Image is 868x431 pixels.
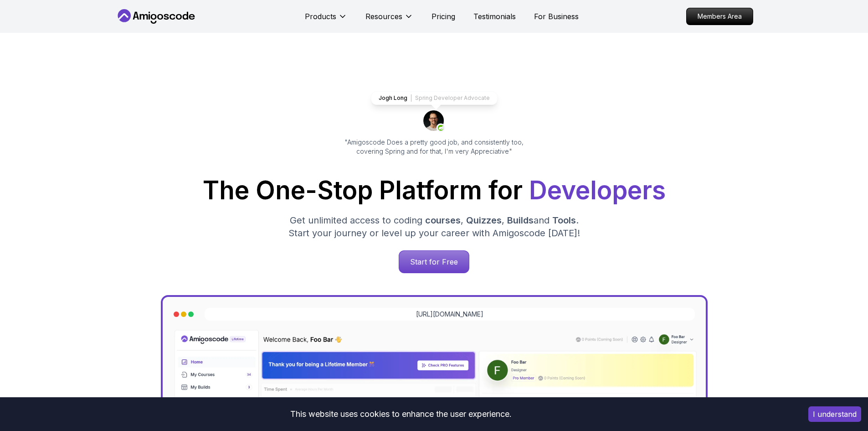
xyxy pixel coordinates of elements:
[365,11,413,29] button: Resources
[466,215,502,226] span: Quizzes
[687,8,753,25] p: Members Area
[305,11,347,29] button: Products
[7,404,795,424] div: This website uses cookies to enhance the user experience.
[808,406,861,422] button: Accept cookies
[305,11,336,22] p: Products
[123,178,746,203] h1: The One-Stop Platform for
[281,214,587,239] p: Get unlimited access to coding , , and . Start your journey or level up your career with Amigosco...
[365,11,402,22] p: Resources
[423,110,445,132] img: josh long
[379,94,407,102] p: Jogh Long
[552,215,576,226] span: Tools
[399,250,469,273] a: Start for Free
[529,175,666,205] span: Developers
[416,310,483,319] a: [URL][DOMAIN_NAME]
[332,138,536,156] p: "Amigoscode Does a pretty good job, and consistently too, covering Spring and for that, I'm very ...
[534,11,579,22] a: For Business
[507,215,534,226] span: Builds
[686,8,753,25] a: Members Area
[399,251,469,273] p: Start for Free
[415,94,490,102] p: Spring Developer Advocate
[431,11,455,22] a: Pricing
[473,11,516,22] a: Testimonials
[425,215,461,226] span: courses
